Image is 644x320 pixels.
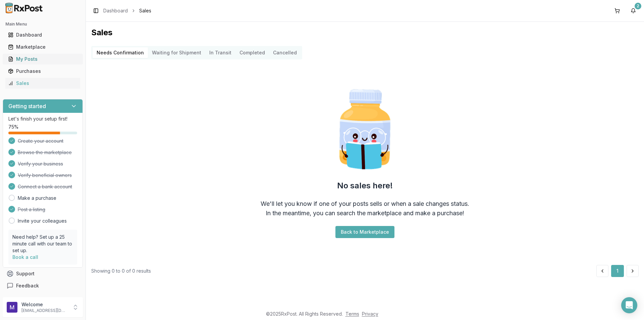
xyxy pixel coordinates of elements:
p: Need help? Set up a 25 minute call with our team to set up. [12,234,73,254]
button: Dashboard [3,30,83,40]
button: Back to Marketplace [335,226,394,238]
div: Marketplace [8,44,77,50]
a: Purchases [5,65,80,77]
a: Make a purchase [18,195,56,201]
button: My Posts [3,54,83,64]
span: 75 % [8,124,18,130]
div: Open Intercom Messenger [621,297,637,313]
span: Post a listing [18,206,45,213]
a: Invite your colleagues [18,218,67,224]
span: Browse the marketplace [18,149,72,156]
span: Verify your business [18,161,63,167]
div: Sales [8,80,77,87]
div: Dashboard [8,32,77,38]
span: Create your account [18,138,63,144]
button: Feedback [3,280,83,292]
a: My Posts [5,53,80,65]
a: Dashboard [5,29,80,41]
a: Marketplace [5,41,80,53]
span: Sales [139,7,151,14]
h2: No sales here! [337,180,393,191]
button: In Transit [205,47,235,58]
button: Cancelled [269,47,301,58]
span: Connect a bank account [18,183,72,190]
p: [EMAIL_ADDRESS][DOMAIN_NAME] [21,308,68,313]
h3: Getting started [8,102,46,110]
button: 2 [628,5,639,16]
img: Smart Pill Bottle [322,86,408,172]
span: Verify beneficial owners [18,172,72,179]
a: Book a call [12,254,38,260]
div: In the meantime, you can search the marketplace and make a purchase! [266,209,464,218]
img: User avatar [7,302,17,313]
button: Marketplace [3,42,83,52]
button: Needs Confirmation [93,47,148,58]
button: 1 [611,265,624,277]
a: Privacy [362,311,378,317]
h2: Main Menu [5,21,80,27]
nav: breadcrumb [103,7,151,14]
div: Showing 0 to 0 of 0 results [91,268,151,274]
div: We'll let you know if one of your posts sells or when a sale changes status. [261,199,469,209]
a: Terms [345,311,359,317]
p: Let's finish your setup first! [8,116,77,122]
button: Support [3,268,83,280]
a: Dashboard [103,7,128,14]
span: Feedback [16,282,39,289]
p: Welcome [21,301,68,308]
button: Completed [235,47,269,58]
div: 2 [635,3,641,9]
img: RxPost Logo [3,3,46,13]
button: Sales [3,78,83,89]
button: Waiting for Shipment [148,47,205,58]
div: Purchases [8,68,77,75]
a: Sales [5,77,80,89]
div: My Posts [8,56,77,62]
h1: Sales [91,27,639,38]
button: Purchases [3,66,83,77]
